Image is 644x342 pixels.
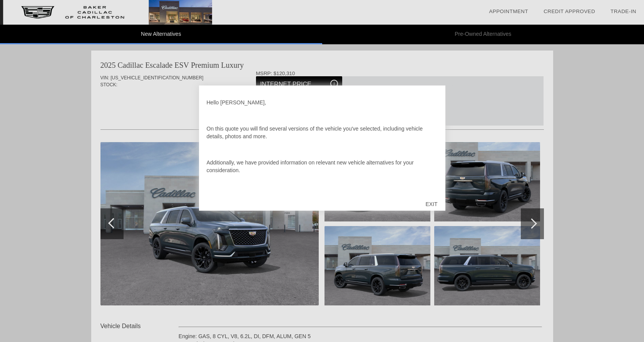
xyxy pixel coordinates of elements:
[207,99,438,106] p: Hello [PERSON_NAME],
[207,125,438,140] p: On this quote you will find several versions of the vehicle you've selected, including vehicle de...
[611,8,636,14] a: Trade-In
[489,8,528,14] a: Appointment
[544,8,595,14] a: Credit Approved
[207,193,438,208] p: Once you've browsed the details in this quote, don't forget to click to or to take the next step.
[207,159,438,174] p: Additionally, we have provided information on relevant new vehicle alternatives for your consider...
[418,193,445,216] div: EXIT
